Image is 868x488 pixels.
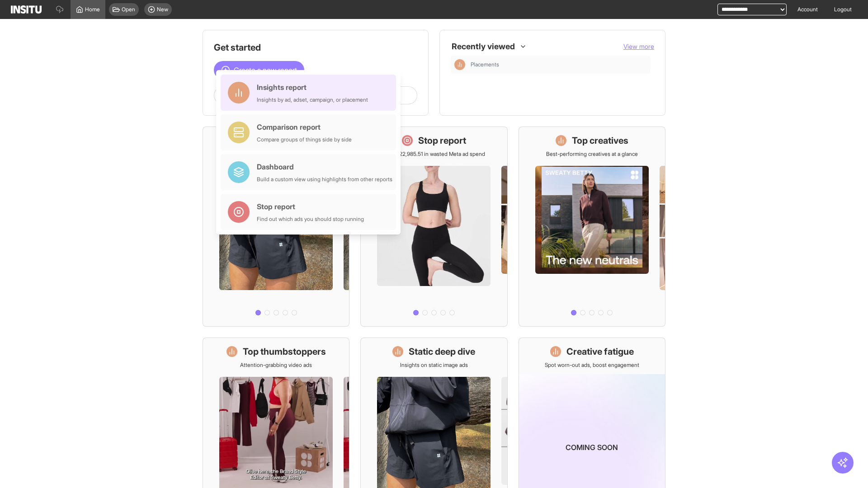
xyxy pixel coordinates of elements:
[257,176,392,183] div: Build a custom view using highlights from other reports
[157,6,168,13] span: New
[409,345,475,358] h1: Static deep dive
[546,150,638,158] p: Best-performing creatives at a glance
[214,41,417,54] h1: Get started
[240,361,312,369] p: Attention-grabbing video ads
[257,82,368,93] div: Insights report
[623,42,654,51] button: View more
[418,134,466,147] h1: Stop report
[572,134,628,147] h1: Top creatives
[623,42,654,50] span: View more
[257,216,364,223] div: Find out which ads you should stop running
[257,201,364,212] div: Stop report
[214,61,304,79] button: Create a new report
[257,96,368,103] div: Insights by ad, adset, campaign, or placement
[454,59,465,70] div: Insights
[257,161,392,172] div: Dashboard
[519,127,665,327] a: Top creativesBest-performing creatives at a glance
[471,61,499,68] span: Placements
[257,136,352,143] div: Compare groups of things side by side
[243,345,326,358] h1: Top thumbstoppers
[11,5,42,14] img: Logo
[122,6,135,13] span: Open
[85,6,100,13] span: Home
[400,361,468,369] p: Insights on static image ads
[360,127,507,327] a: Stop reportSave £22,985.51 in wasted Meta ad spend
[471,61,647,68] span: Placements
[383,150,485,158] p: Save £22,985.51 in wasted Meta ad spend
[234,65,297,75] span: Create a new report
[203,127,349,327] a: What's live nowSee all active ads instantly
[257,122,352,132] div: Comparison report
